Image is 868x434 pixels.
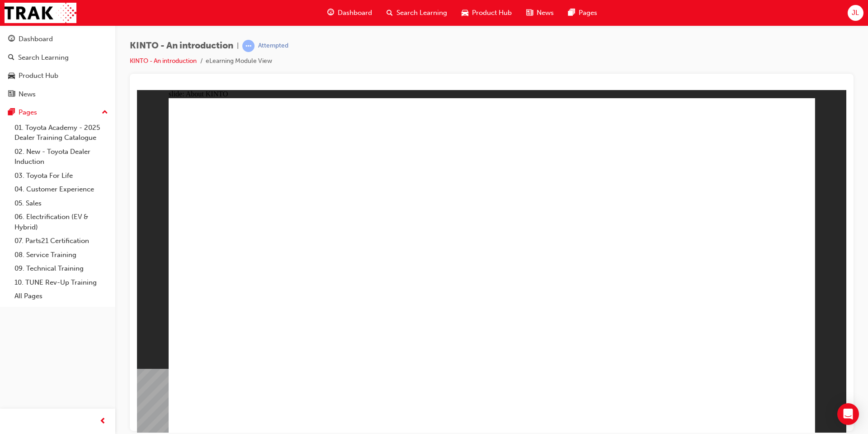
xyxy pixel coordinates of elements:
span: Product Hub [472,8,512,18]
span: car-icon [462,7,468,19]
span: Dashboard [338,8,372,18]
a: 10. TUNE Rev-Up Training [11,276,112,290]
a: 07. Parts21 Certification [11,234,112,248]
a: 08. Service Training [11,248,112,262]
div: Dashboard [19,34,53,44]
div: Product Hub [19,71,58,81]
span: news-icon [526,7,533,19]
span: search-icon [8,54,14,62]
span: news-icon [8,91,15,99]
span: Search Learning [396,8,447,18]
button: JL [848,5,863,21]
a: 03. Toyota For Life [11,169,112,183]
span: search-icon [387,7,393,19]
li: eLearning Module View [206,56,272,67]
span: car-icon [8,72,15,80]
span: guage-icon [8,35,15,43]
button: Pages [4,104,112,121]
span: up-icon [102,107,108,119]
span: Pages [579,8,597,18]
a: KINTO - An introduction [130,57,197,65]
a: search-iconSearch Learning [379,4,454,22]
a: 02. New - Toyota Dealer Induction [11,145,112,169]
span: News [537,8,554,18]
a: 01. Toyota Academy - 2025 Dealer Training Catalogue [11,121,112,145]
a: Product Hub [4,67,112,84]
a: Search Learning [4,49,112,66]
a: All Pages [11,289,112,303]
a: pages-iconPages [561,4,604,22]
span: guage-icon [327,7,334,19]
span: learningRecordVerb_ATTEMPT-icon [242,40,255,52]
div: News [19,89,36,100]
span: pages-icon [8,109,15,117]
a: news-iconNews [519,4,561,22]
span: KINTO - An introduction [130,41,233,51]
a: guage-iconDashboard [320,4,379,22]
a: 05. Sales [11,196,112,210]
button: DashboardSearch LearningProduct HubNews [4,29,112,104]
div: Attempted [258,42,288,50]
span: | [237,41,239,51]
span: prev-icon [99,416,106,427]
div: Open Intercom Messenger [837,403,859,425]
span: JL [852,8,859,18]
img: Trak [5,3,76,23]
div: Pages [19,107,37,118]
div: Search Learning [18,52,69,63]
a: News [4,86,112,103]
a: 06. Electrification (EV & Hybrid) [11,210,112,234]
a: 09. Technical Training [11,262,112,276]
a: car-iconProduct Hub [454,4,519,22]
a: Dashboard [4,31,112,48]
span: pages-icon [568,7,575,19]
a: 04. Customer Experience [11,182,112,196]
